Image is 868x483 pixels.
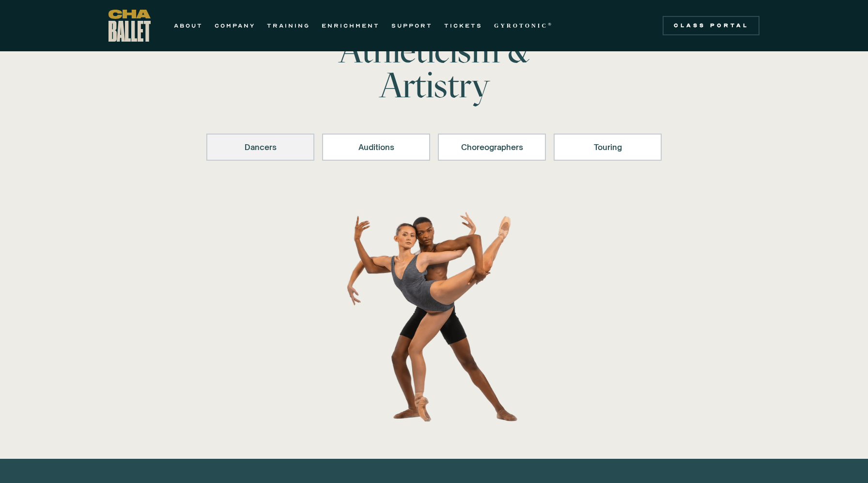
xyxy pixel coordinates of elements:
div: Auditions [335,141,418,153]
a: GYROTONIC® [494,20,553,31]
a: ENRICHMENT [322,20,380,31]
a: Class Portal [663,16,759,35]
a: TRAINING [267,20,310,31]
a: home [108,10,151,42]
div: Dancers [219,141,302,153]
a: Dancers [206,134,314,161]
a: Touring [554,134,662,161]
a: SUPPORT [391,20,433,31]
sup: ® [548,22,553,27]
div: Class Portal [668,22,754,30]
a: Auditions [322,134,430,161]
a: TICKETS [444,20,482,31]
a: COMPANY [215,20,255,31]
strong: GYROTONIC [494,22,548,29]
div: Choreographers [450,141,533,153]
a: Choreographers [438,134,546,161]
a: ABOUT [174,20,203,31]
h1: Athleticism & Artistry [283,33,585,103]
div: Touring [566,141,649,153]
